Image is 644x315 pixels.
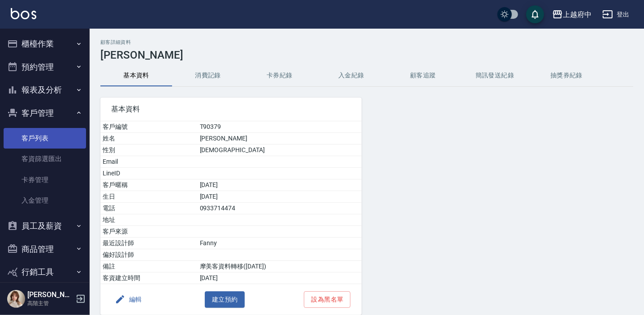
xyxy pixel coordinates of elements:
[100,249,198,261] td: 偏好設計師
[100,65,172,86] button: 基本資料
[599,6,633,23] button: 登出
[4,55,86,79] button: 預約管理
[111,105,351,114] span: 基本資料
[198,179,362,191] td: [DATE]
[531,65,602,86] button: 抽獎券紀錄
[100,238,198,249] td: 最近設計師
[198,133,362,145] td: [PERSON_NAME]
[11,8,36,19] img: Logo
[549,5,595,24] button: 上越府中
[100,168,198,179] td: LineID
[4,190,86,211] a: 入金管理
[198,191,362,203] td: [DATE]
[100,179,198,191] td: 客戶暱稱
[27,290,73,299] h5: [PERSON_NAME]
[100,226,198,238] td: 客戶來源
[100,145,198,156] td: 性別
[198,121,362,133] td: T90379
[100,133,198,145] td: 姓名
[100,203,198,214] td: 電話
[100,156,198,168] td: Email
[4,170,86,190] a: 卡券管理
[304,291,350,308] button: 設為黑名單
[387,65,459,86] button: 顧客追蹤
[198,145,362,156] td: [DEMOGRAPHIC_DATA]
[4,128,86,149] a: 客戶列表
[172,65,244,86] button: 消費記錄
[4,102,86,125] button: 客戶管理
[100,121,198,133] td: 客戶編號
[198,272,362,284] td: [DATE]
[7,290,25,308] img: Person
[27,299,73,307] p: 高階主管
[563,9,592,20] div: 上越府中
[4,149,86,169] a: 客資篩選匯出
[198,203,362,214] td: 0933714474
[198,238,362,249] td: Fanny
[100,272,198,284] td: 客資建立時間
[205,291,245,308] button: 建立預約
[100,261,198,272] td: 備註
[4,78,86,102] button: 報表及分析
[244,65,316,86] button: 卡券紀錄
[4,214,86,238] button: 員工及薪資
[111,291,146,308] button: 編輯
[316,65,387,86] button: 入金紀錄
[100,49,633,61] h3: [PERSON_NAME]
[100,214,198,226] td: 地址
[100,39,633,45] h2: 顧客詳細資料
[100,191,198,203] td: 生日
[459,65,531,86] button: 簡訊發送紀錄
[4,32,86,55] button: 櫃檯作業
[526,5,544,23] button: save
[4,260,86,284] button: 行銷工具
[198,261,362,272] td: 摩美客資料轉移([DATE])
[4,238,86,261] button: 商品管理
